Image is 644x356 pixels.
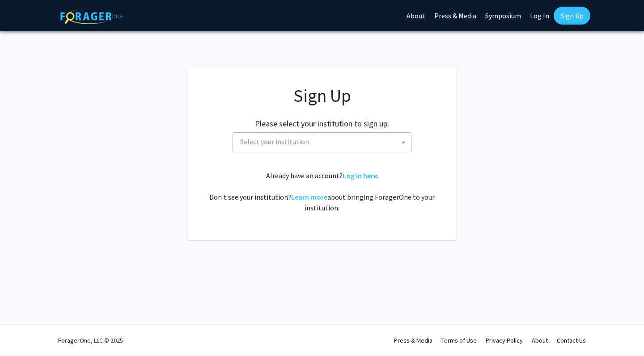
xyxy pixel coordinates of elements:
a: Terms of Use [441,336,477,344]
a: Sign Up [554,7,590,25]
a: About [532,336,548,344]
span: Select your institution [240,137,309,146]
a: Privacy Policy [486,336,523,344]
iframe: Chat [7,316,38,349]
div: ForagerOne, LLC © 2025 [58,325,123,356]
a: Contact Us [557,336,586,344]
a: Learn more about bringing ForagerOne to your institution [291,193,327,201]
a: Log in here [343,171,377,180]
img: ForagerOne Logo [60,8,123,24]
h1: Sign Up [206,85,438,106]
span: Select your institution [233,132,411,152]
span: Select your institution [237,133,411,151]
a: Press & Media [394,336,432,344]
h2: Please select your institution to sign up: [255,119,389,129]
div: Already have an account? . Don't see your institution? about bringing ForagerOne to your institut... [206,170,438,213]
